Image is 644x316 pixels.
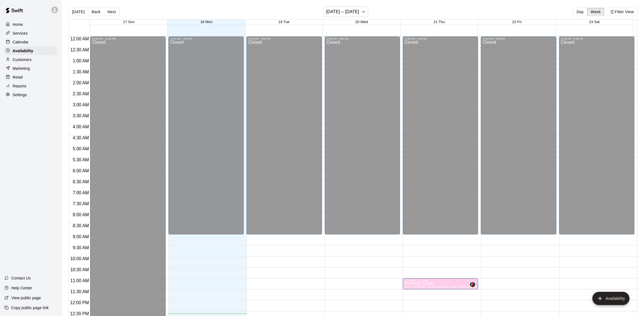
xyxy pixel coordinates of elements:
a: Home [4,20,57,29]
button: 17 Sun [123,20,135,24]
div: 12:00 AM – 9:00 AM [561,37,633,40]
p: Help Center [11,285,32,291]
p: Contact Us [11,275,31,281]
button: 20 Wed [355,20,368,24]
button: add [592,292,629,305]
span: 12:00 PM [69,300,90,305]
p: Reports [13,83,26,89]
a: Retail [4,73,57,81]
span: 5:00 AM [71,146,90,151]
div: Availability [4,47,57,55]
button: 18 Mon [200,20,212,24]
a: Marketing [4,64,57,73]
p: View public page [11,295,41,301]
span: 2:00 AM [71,81,90,85]
div: Closed [404,40,476,236]
a: Customers [4,56,57,64]
div: 12:00 AM – 9:00 AM: Closed [559,37,634,234]
span: 9:00 AM [71,234,90,239]
span: 10:00 AM [69,256,90,261]
span: 12:30 AM [69,48,90,52]
span: 4:30 AM [71,135,90,140]
p: Copy public page link [11,305,49,311]
a: Services [4,29,57,37]
button: 19 Tue [278,20,290,24]
span: 5:30 AM [71,157,90,162]
button: Day [573,8,587,16]
h6: [DATE] – [DATE] [326,8,359,16]
div: 12:00 AM – 9:00 AM [248,37,320,40]
div: Closed [561,40,633,236]
div: 11:00 AM – 11:30 AM [404,279,476,282]
p: Marketing [13,66,30,71]
img: Kyle Bunn [470,282,475,287]
button: 21 Thu [434,20,445,24]
div: 12:00 AM – 9:00 AM [482,37,554,40]
p: Settings [13,92,27,98]
span: 8:30 AM [71,223,90,228]
span: 1:30 AM [71,70,90,74]
div: Closed [326,40,398,236]
div: 12:00 AM – 9:00 AM [326,37,398,40]
button: 23 Sat [589,20,600,24]
div: 12:00 AM – 9:00 AM [170,37,242,40]
a: Reports [4,82,57,90]
p: Home [13,22,23,27]
span: 4:00 AM [71,124,90,129]
button: Back [88,8,104,16]
div: Kyle Bunn [469,281,476,288]
span: 7:30 AM [71,201,90,206]
a: Settings [4,91,57,99]
div: Closed [248,40,320,236]
div: 12:00 AM – 9:00 AM: Closed [481,37,556,234]
p: Retail [13,74,23,80]
div: 12:00 AM – 9:00 AM: Closed [168,37,244,234]
button: Next [104,8,119,16]
div: 12:00 AM – 9:00 AM: Closed [403,37,478,234]
span: 10:30 AM [69,267,90,272]
span: 6:00 AM [71,168,90,173]
span: Lane 1 (HitTrax), Lane 2 (HitTrax), Lane 3 (HitTrax), [GEOGRAPHIC_DATA] ([GEOGRAPHIC_DATA]), Area 10 [404,285,548,289]
span: 12:00 AM [69,37,90,41]
span: 8:00 AM [71,212,90,217]
button: 22 Fri [512,20,521,24]
span: 1:00 AM [71,59,90,63]
span: 12:30 PM [69,311,90,316]
p: Availability [13,48,33,54]
p: Customers [13,57,32,62]
div: 12:00 AM – 9:00 AM: Closed [325,37,400,234]
span: 2:30 AM [71,92,90,96]
div: Closed [482,40,554,236]
p: Calendar [13,39,29,45]
button: Filter View [607,8,637,16]
button: Week [587,8,604,16]
span: 9:30 AM [71,245,90,250]
a: Calendar [4,38,57,46]
span: 7:00 AM [71,190,90,195]
span: 6:30 AM [71,179,90,184]
span: 3:00 AM [71,102,90,107]
span: 11:00 AM [69,278,90,283]
div: 12:00 AM – 9:00 AM [404,37,476,40]
div: 11:00 AM – 11:30 AM: Available [403,278,478,289]
span: 11:30 AM [69,289,90,294]
div: Closed [170,40,242,236]
button: [DATE] [68,8,88,16]
span: 3:30 AM [71,113,90,118]
div: 12:00 AM – 9:00 AM: Closed [246,37,322,234]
